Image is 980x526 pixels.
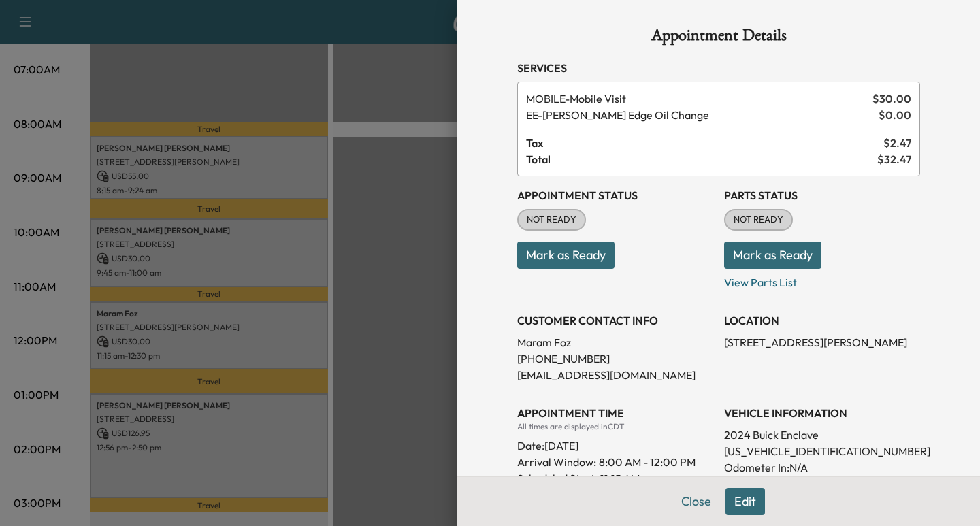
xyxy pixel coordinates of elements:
h3: Services [517,60,920,76]
p: Maram Foz [517,334,713,350]
div: All times are displayed in CDT [517,421,713,432]
span: $ 0.00 [879,107,911,123]
p: [PHONE_NUMBER] [517,350,713,367]
p: 11:15 AM [600,470,640,487]
button: Close [672,488,720,515]
span: 8:00 AM - 12:00 PM [599,454,696,470]
span: $ 2.47 [883,135,911,151]
p: Arrival Window: [517,454,713,470]
h3: VEHICLE INFORMATION [724,405,920,421]
span: Total [526,151,877,167]
span: Ewing Edge Oil Change [526,107,873,123]
p: Scheduled Start: [517,470,598,487]
span: NOT READY [725,213,791,227]
span: $ 30.00 [872,91,911,107]
button: Edit [725,488,765,515]
p: Odometer Out: N/A [724,476,920,492]
p: [EMAIL_ADDRESS][DOMAIN_NAME] [517,367,713,383]
div: Date: [DATE] [517,432,713,454]
p: View Parts List [724,269,920,291]
h3: Appointment Status [517,187,713,203]
p: [STREET_ADDRESS][PERSON_NAME] [724,334,920,350]
span: NOT READY [519,213,585,227]
h3: Parts Status [724,187,920,203]
button: Mark as Ready [724,242,821,269]
h3: APPOINTMENT TIME [517,405,713,421]
span: Tax [526,135,883,151]
span: $ 32.47 [877,151,911,167]
h1: Appointment Details [517,27,920,49]
span: Mobile Visit [526,91,867,107]
h3: LOCATION [724,312,920,329]
button: Mark as Ready [517,242,615,269]
h3: CUSTOMER CONTACT INFO [517,312,713,329]
p: Odometer In: N/A [724,459,920,476]
p: 2024 Buick Enclave [724,427,920,443]
p: [US_VEHICLE_IDENTIFICATION_NUMBER] [724,443,920,459]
